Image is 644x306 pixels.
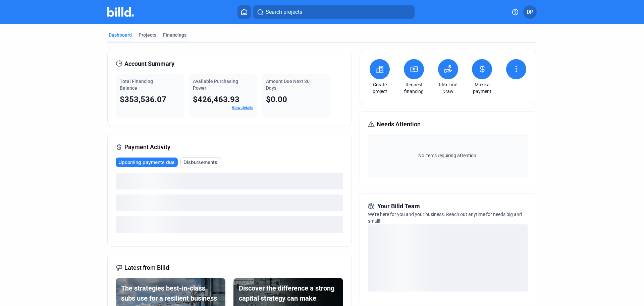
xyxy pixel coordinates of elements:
[470,81,494,95] a: Make a payment
[436,81,460,95] a: Flex Line Draw
[266,79,310,91] span: Amount Due Next 30 Days
[368,224,528,292] div: loading
[120,79,153,91] span: Total Financing Balance
[116,194,343,211] div: loading
[253,5,415,19] button: Search projects
[239,283,338,303] div: Discover the difference a strong capital strategy can make
[120,95,166,104] span: $353,536.07
[527,8,533,16] span: DP
[368,212,522,224] span: We're here for you and your business. Reach out anytime for needs big and small!
[371,152,525,159] span: No items requiring attention.
[124,263,169,272] span: Latest from Billd
[109,32,132,38] div: Dashboard
[523,5,537,19] button: DP
[124,142,170,152] span: Payment Activity
[368,81,391,95] a: Create project
[107,7,134,17] img: Billd Company Logo
[163,32,186,38] div: Financings
[266,95,287,104] span: $0.00
[193,95,239,104] span: $426,463.93
[116,158,178,167] button: Upcoming payments due
[402,81,426,95] a: Request financing
[116,216,343,233] div: loading
[377,202,420,211] span: Your Billd Team
[266,8,302,16] span: Search projects
[232,105,253,110] a: View details
[121,283,220,303] div: The strategies best-in-class subs use for a resilient business
[183,159,217,166] span: Disbursements
[139,32,156,38] div: Projects
[377,120,421,129] span: Needs Attention
[193,79,238,91] span: Available Purchasing Power
[118,159,174,166] span: Upcoming payments due
[124,59,174,69] span: Account Summary
[116,173,343,189] div: loading
[180,157,221,167] button: Disbursements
